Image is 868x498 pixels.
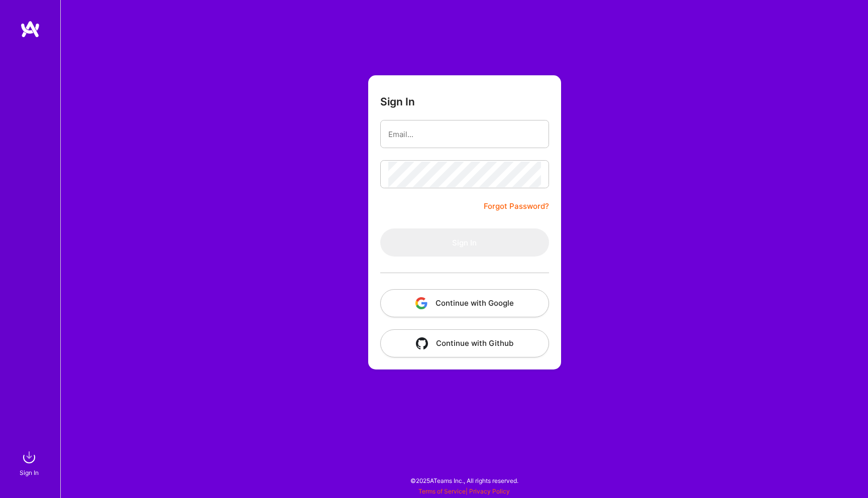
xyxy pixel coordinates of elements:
[415,297,427,309] img: icon
[469,487,510,495] a: Privacy Policy
[484,200,549,212] a: Forgot Password?
[20,467,39,478] div: Sign In
[380,289,549,317] button: Continue with Google
[418,487,510,495] span: |
[416,337,428,349] img: icon
[21,447,39,478] a: sign inSign In
[380,329,549,357] button: Continue with Github
[380,228,549,257] button: Sign In
[380,95,415,108] h3: Sign In
[20,20,40,38] img: logo
[418,487,466,495] a: Terms of Service
[60,468,868,493] div: © 2025 ATeams Inc., All rights reserved.
[388,121,541,147] input: Email...
[19,447,39,467] img: sign in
